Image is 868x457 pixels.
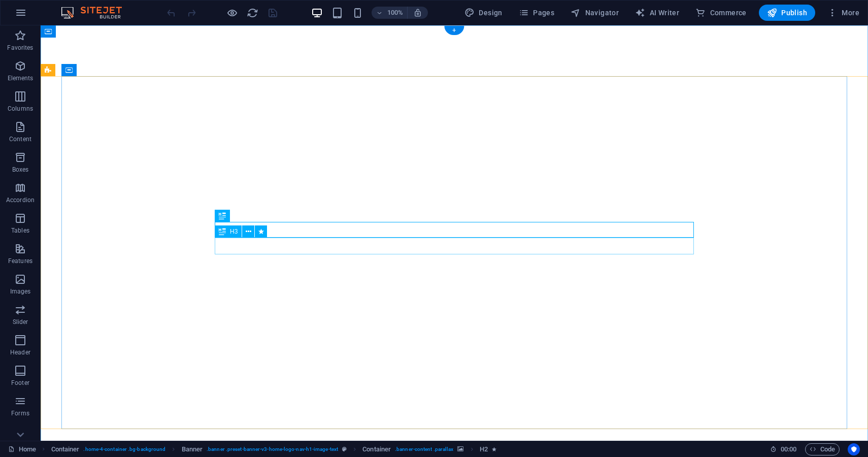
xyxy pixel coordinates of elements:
[11,379,29,387] p: Footer
[247,7,258,19] i: Reload page
[823,5,863,21] button: More
[464,8,503,18] span: Design
[207,443,338,455] span: . banner .preset-banner-v3-home-logo-nav-h1-image-text
[51,443,496,455] nav: breadcrumb
[387,7,403,19] h6: 100%
[58,7,135,19] img: Editor Logo
[571,8,619,18] span: Navigator
[519,8,554,18] span: Pages
[691,5,751,21] button: Commerce
[12,166,29,174] p: Boxes
[827,8,859,18] span: More
[492,446,496,452] i: Element contains an animation
[781,443,796,455] span: 00 00
[395,443,453,455] span: . banner-content .parallax
[413,8,422,17] i: On resize automatically adjust zoom level to fit chosen device.
[9,135,31,143] p: Content
[8,105,33,113] p: Columns
[457,446,463,452] i: This element contains a background
[7,44,33,52] p: Favorites
[6,196,35,204] p: Accordion
[226,7,238,19] button: Click here to leave preview mode and continue editing
[515,5,558,21] button: Pages
[83,443,165,455] span: . home-4-container .bg-background
[342,446,347,452] i: This element is a customizable preset
[695,8,747,18] span: Commerce
[767,8,807,18] span: Publish
[631,5,683,21] button: AI Writer
[805,443,840,455] button: Code
[444,26,464,35] div: +
[10,348,30,356] p: Header
[230,228,238,235] span: H3
[8,443,36,455] a: Click to cancel selection. Double-click to open Pages
[480,443,488,455] span: Click to select. Double-click to edit
[11,409,29,417] p: Forms
[566,5,623,21] button: Navigator
[11,226,29,235] p: Tables
[810,443,835,455] span: Code
[848,443,860,455] button: Usercentrics
[8,74,34,82] p: Elements
[460,5,507,21] button: Design
[759,5,815,21] button: Publish
[246,7,258,19] button: reload
[788,445,789,453] span: :
[8,257,32,265] p: Features
[372,7,408,19] button: 100%
[635,8,679,18] span: AI Writer
[362,443,391,455] span: Click to select. Double-click to edit
[770,443,797,455] h6: Session time
[10,287,31,296] p: Images
[51,443,80,455] span: Click to select. Double-click to edit
[182,443,203,455] span: Click to select. Double-click to edit
[13,318,28,326] p: Slider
